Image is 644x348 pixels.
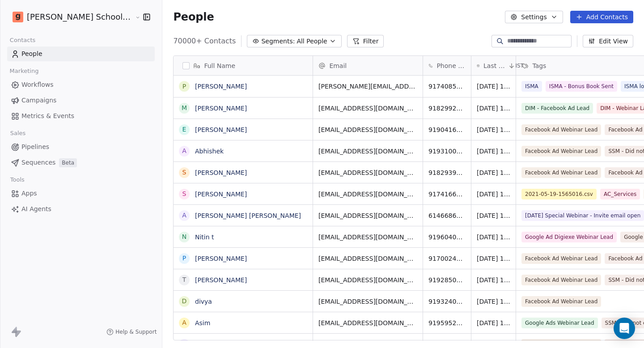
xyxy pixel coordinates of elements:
[21,49,42,59] span: People
[106,328,157,335] a: Help & Support
[13,12,23,22] img: Goela%20School%20Logos%20(4).png
[428,233,466,242] span: 919604026299
[318,104,417,113] span: [EMAIL_ADDRESS][DOMAIN_NAME]
[614,318,635,339] div: Open Intercom Messenger
[21,142,49,152] span: Pipelines
[318,276,417,284] span: [EMAIL_ADDRESS][DOMAIN_NAME]
[7,77,155,92] a: Workflows
[195,105,247,112] a: [PERSON_NAME]
[477,318,510,327] span: [DATE] 11:54 AM
[521,275,601,285] span: Facebook Ad Webinar Lead
[521,189,597,199] span: 2021-05-19-1565016.csv
[6,173,28,187] span: Tools
[428,254,466,263] span: 917002414855
[583,35,633,47] button: Edit View
[195,191,247,198] a: [PERSON_NAME]
[195,276,247,284] a: [PERSON_NAME]
[115,328,157,335] span: Help & Support
[7,186,155,201] a: Apps
[195,83,247,90] a: [PERSON_NAME]
[195,169,247,176] a: [PERSON_NAME]
[318,125,417,134] span: [EMAIL_ADDRESS][DOMAIN_NAME]
[477,190,510,199] span: [DATE] 11:56 AM
[297,37,327,46] span: All People
[182,125,186,134] div: E
[11,9,129,25] button: [PERSON_NAME] School of Finance LLP
[318,233,417,242] span: [EMAIL_ADDRESS][DOMAIN_NAME]
[182,297,187,306] div: d
[318,168,417,177] span: [EMAIL_ADDRESS][DOMAIN_NAME]
[521,81,542,92] span: ISMA
[318,254,417,263] span: [EMAIL_ADDRESS][DOMAIN_NAME]
[6,127,30,140] span: Sales
[6,34,39,47] span: Contacts
[59,158,77,167] span: Beta
[195,255,247,262] a: [PERSON_NAME]
[21,189,37,198] span: Apps
[428,168,466,177] span: 918293931662
[521,103,593,114] span: DIM - Facebook Ad Lead
[483,61,506,70] span: Last Activity Date
[521,232,617,242] span: Google Ad Digiexe Webinar Lead
[428,318,466,327] span: 919595272273
[182,254,186,263] div: P
[7,155,155,170] a: SequencesBeta
[313,56,423,75] div: Email
[195,233,214,241] a: Nitin t
[7,140,155,154] a: Pipelines
[182,232,186,242] div: N
[174,56,313,75] div: Full Name
[546,81,617,92] span: ISMA - Bonus Book Sent
[173,10,214,24] span: People
[477,104,510,113] span: [DATE] 11:57 AM
[21,204,51,214] span: AI Agents
[521,318,598,328] span: Google Ads Webinar Lead
[27,11,133,23] span: [PERSON_NAME] School of Finance LLP
[195,298,212,305] a: divya
[477,168,510,177] span: [DATE] 11:56 AM
[477,82,510,91] span: [DATE] 11:58 AM
[182,318,187,327] div: A
[532,61,546,70] span: Tags
[195,341,247,348] a: [PERSON_NAME]
[471,56,516,75] div: Last Activity DateIST
[6,64,42,78] span: Marketing
[318,211,417,220] span: [EMAIL_ADDRESS][DOMAIN_NAME]
[318,147,417,156] span: [EMAIL_ADDRESS][DOMAIN_NAME]
[477,147,510,156] span: [DATE] 11:56 AM
[195,319,210,327] a: Asim
[195,212,301,219] a: [PERSON_NAME] [PERSON_NAME]
[318,297,417,306] span: [EMAIL_ADDRESS][DOMAIN_NAME]
[428,104,466,113] span: 918299261346
[477,276,510,284] span: [DATE] 11:55 AM
[521,296,601,307] span: Facebook Ad Webinar Lead
[477,125,510,134] span: [DATE] 11:57 AM
[347,35,384,47] button: Filter
[182,168,186,177] div: S
[318,190,417,199] span: [EMAIL_ADDRESS][DOMAIN_NAME]
[436,61,466,70] span: Phone Number
[182,211,187,220] div: A
[195,148,224,155] a: Abhishek
[570,11,633,23] button: Add Contacts
[182,146,187,156] div: A
[182,275,186,284] div: T
[204,61,235,70] span: Full Name
[477,254,510,263] span: [DATE] 11:55 AM
[521,146,601,157] span: Facebook Ad Webinar Lead
[318,82,417,91] span: [PERSON_NAME][EMAIL_ADDRESS][DOMAIN_NAME]
[7,109,155,123] a: Metrics & Events
[505,11,563,23] button: Settings
[477,297,510,306] span: [DATE] 11:55 AM
[521,124,601,135] span: Facebook Ad Webinar Lead
[428,276,466,284] span: 919285082982
[182,189,186,199] div: S
[428,125,466,134] span: 919041624999
[261,37,295,46] span: Segments:
[329,61,347,70] span: Email
[182,82,186,91] div: P
[521,253,601,264] span: Facebook Ad Webinar Lead
[21,80,54,89] span: Workflows
[428,190,466,199] span: 917416613165
[600,189,640,199] span: AC_Services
